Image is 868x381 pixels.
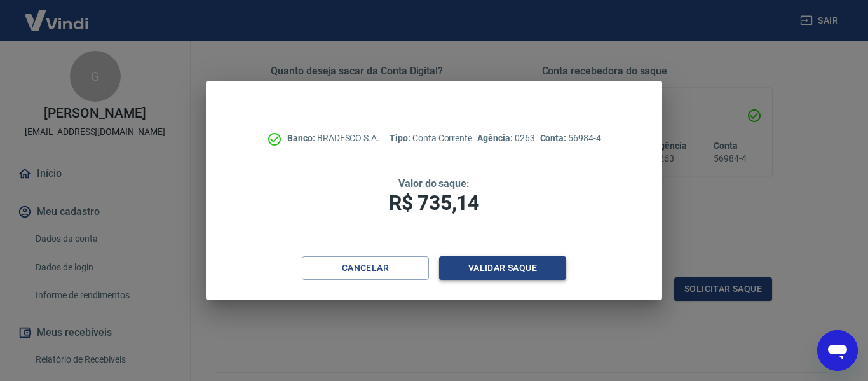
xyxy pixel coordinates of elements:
[817,330,858,371] iframe: Botão para abrir a janela de mensagens
[540,133,569,143] span: Conta:
[287,132,379,145] p: BRADESCO S.A.
[302,256,429,280] button: Cancelar
[287,133,317,143] span: Banco:
[540,132,601,145] p: 56984-4
[439,256,566,280] button: Validar saque
[390,132,472,145] p: Conta Corrente
[398,177,470,190] span: Valor do saque:
[389,191,479,215] span: R$ 735,14
[477,132,534,145] p: 0263
[477,133,515,143] span: Agência:
[390,133,412,143] span: Tipo:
